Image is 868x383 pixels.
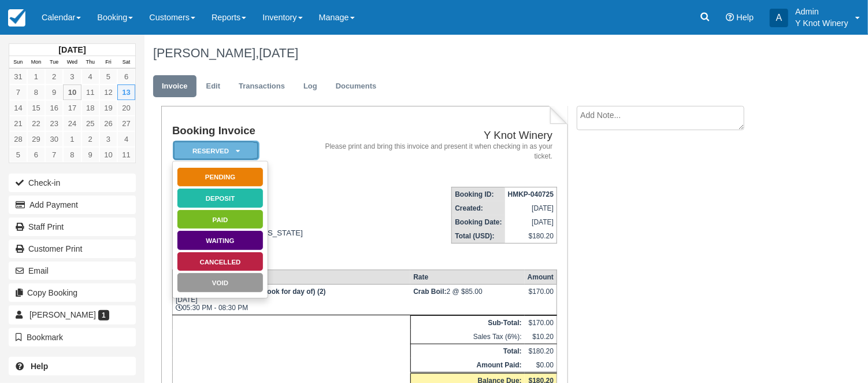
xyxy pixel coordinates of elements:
[795,6,848,17] p: Admin
[45,131,63,147] a: 30
[198,75,229,98] a: Edit
[770,9,788,27] div: A
[9,328,136,347] button: Bookmark
[98,310,109,321] span: 1
[410,270,524,285] th: Rate
[117,100,135,116] a: 20
[9,69,27,84] a: 31
[508,190,554,198] strong: HMKP-040725
[99,147,117,163] a: 10
[172,270,410,285] th: Item
[29,310,96,319] span: [PERSON_NAME]
[525,316,557,330] td: $170.00
[117,116,135,131] a: 27
[81,84,99,100] a: 11
[452,215,505,229] th: Booking Date:
[27,100,45,116] a: 15
[259,46,298,60] span: [DATE]
[177,230,264,251] a: Waiting
[117,147,135,163] a: 11
[9,305,136,324] a: [PERSON_NAME] 1
[8,9,25,27] img: checkfront-main-nav-mini-logo.png
[117,84,135,100] a: 13
[452,229,505,244] th: Total (USD):
[318,142,552,161] address: Please print and bring this invoice and present it when checking in as your ticket.
[505,201,557,215] td: [DATE]
[9,174,136,192] button: Check-in
[9,116,27,131] a: 21
[795,17,848,29] p: Y Knot Winery
[63,100,81,116] a: 17
[172,125,314,137] h1: Booking Invoice
[413,288,446,296] strong: Crab Boil
[528,288,554,305] div: $170.00
[99,100,117,116] a: 19
[9,196,136,214] button: Add Payment
[27,69,45,84] a: 1
[153,75,196,98] a: Invoice
[505,215,557,229] td: [DATE]
[177,209,264,230] a: Paid
[230,75,294,98] a: Transactions
[726,13,735,21] i: Help
[63,69,81,84] a: 3
[177,252,264,272] a: Cancelled
[63,147,81,163] a: 8
[177,167,264,187] a: Pending
[452,201,505,215] th: Created:
[410,330,524,344] td: Sales Tax (6%):
[27,147,45,163] a: 6
[525,358,557,373] td: $0.00
[117,69,135,84] a: 6
[525,330,557,344] td: $10.20
[27,56,45,69] th: Mon
[410,285,524,315] td: 2 @ $85.00
[505,229,557,244] td: $180.20
[81,69,99,84] a: 4
[63,116,81,131] a: 24
[9,56,27,69] th: Sun
[99,84,117,100] a: 12
[9,283,136,302] button: Copy Booking
[9,240,136,258] a: Customer Print
[63,56,81,69] th: Wed
[525,344,557,359] td: $180.20
[9,131,27,147] a: 28
[45,69,63,84] a: 2
[172,285,410,315] td: [DATE] 05:30 PM - 08:30 PM
[63,84,81,100] a: 10
[295,75,326,98] a: Log
[410,316,524,330] th: Sub-Total:
[63,131,81,147] a: 1
[173,141,259,161] em: Reserved
[177,188,264,208] a: Deposit
[9,218,136,236] a: Staff Print
[81,100,99,116] a: 18
[27,131,45,147] a: 29
[99,116,117,131] a: 26
[9,147,27,163] a: 5
[99,131,117,147] a: 3
[525,270,557,285] th: Amount
[45,84,63,100] a: 9
[27,116,45,131] a: 22
[45,147,63,163] a: 7
[99,69,117,84] a: 5
[9,100,27,116] a: 14
[318,130,552,142] h2: Y Knot Winery
[27,84,45,100] a: 8
[9,262,136,280] button: Email
[58,45,86,54] strong: [DATE]
[81,56,99,69] th: Thu
[81,147,99,163] a: 9
[410,344,524,359] th: Total:
[327,75,385,98] a: Documents
[410,358,524,373] th: Amount Paid:
[737,13,754,22] span: Help
[153,46,787,60] h1: [PERSON_NAME],
[172,140,255,161] a: Reserved
[9,84,27,100] a: 7
[45,56,63,69] th: Tue
[9,357,136,375] a: Help
[452,187,505,202] th: Booking ID:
